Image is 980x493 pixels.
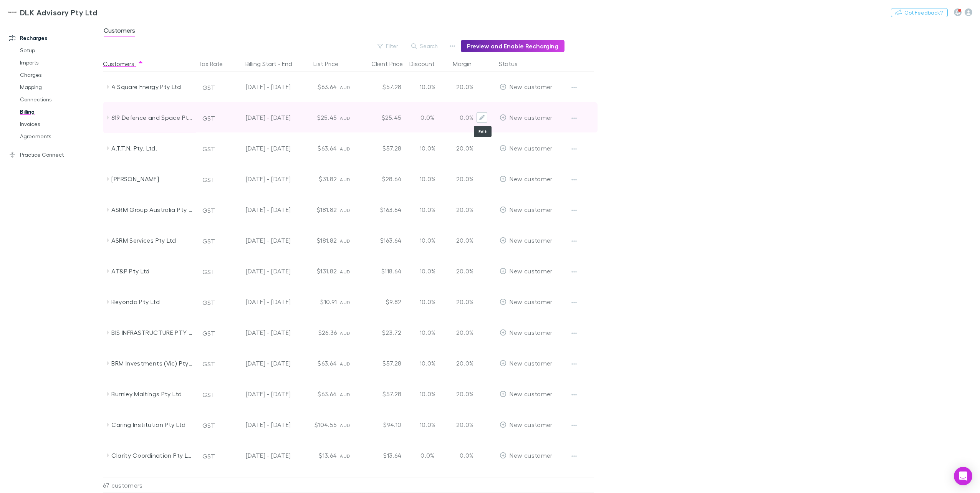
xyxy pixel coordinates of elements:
div: $13.64 [358,440,404,471]
div: ASRM Group Australia Pty LtdGST[DATE] - [DATE]$181.82AUD$163.6410.0%20.0%EditNew customer [103,194,598,225]
div: ASRM Group Australia Pty Ltd [111,194,193,225]
div: [DATE] - [DATE] [228,225,291,256]
button: GST [199,235,219,247]
button: Client Price [371,56,412,71]
span: Customers [104,26,135,36]
p: 20.0% [454,205,473,214]
div: [DATE] - [DATE] [228,102,291,133]
span: AUD [340,238,350,244]
span: New customer [510,114,552,121]
span: AUD [340,330,350,336]
div: 67 customers [103,478,195,493]
a: Connections [12,93,107,106]
div: $131.82 [294,256,340,286]
div: AT&P Pty Ltd [111,256,193,286]
button: Customers [103,56,144,71]
p: 20.0% [454,359,473,368]
span: AUD [340,422,350,428]
p: 20.0% [454,297,473,306]
button: GST [199,327,219,339]
a: Charges [12,69,107,81]
span: New customer [510,421,552,428]
div: [DATE] - [DATE] [228,286,291,317]
p: 20.0% [454,236,473,245]
div: [DATE] - [DATE] [228,256,291,286]
div: $9.82 [358,286,404,317]
div: A.T.T.N. Pty. Ltd.GST[DATE] - [DATE]$63.64AUD$57.2810.0%20.0%EditNew customer [103,133,598,164]
div: 10.0% [404,409,450,440]
div: [PERSON_NAME]GST[DATE] - [DATE]$31.82AUD$28.6410.0%20.0%EditNew customer [103,164,598,194]
div: Caring Institution Pty Ltd [111,409,193,440]
div: $26.36 [294,317,340,348]
div: $63.64 [294,71,340,102]
div: [DATE] - [DATE] [228,164,291,194]
div: 10.0% [404,71,450,102]
div: [DATE] - [DATE] [228,133,291,164]
div: 10.0% [404,379,450,409]
button: GST [199,81,219,94]
div: BIS INFRASTRUCTURE PTY LTDGST[DATE] - [DATE]$26.36AUD$23.7210.0%20.0%EditNew customer [103,317,598,348]
span: AUD [340,299,350,305]
div: $25.45 [358,102,404,133]
span: AUD [340,115,350,121]
span: New customer [510,298,552,305]
p: 20.0% [454,420,473,429]
div: $57.28 [358,379,404,409]
div: $181.82 [294,225,340,256]
button: Margin [453,56,481,71]
span: AUD [340,177,350,182]
div: $63.64 [294,348,340,379]
a: Imports [12,56,107,69]
span: New customer [510,329,552,336]
div: $57.28 [358,133,404,164]
div: [DATE] - [DATE] [228,379,291,409]
div: [PERSON_NAME] [111,164,193,194]
div: $118.64 [358,256,404,286]
button: Search [407,41,442,51]
div: ASRM Services Pty LtdGST[DATE] - [DATE]$181.82AUD$163.6410.0%20.0%EditNew customer [103,225,598,256]
button: Filter [374,41,403,51]
div: Beyonda Pty Ltd [111,286,193,317]
span: New customer [510,144,552,152]
div: $63.64 [294,133,340,164]
div: 0.0% [404,440,450,471]
div: $94.10 [358,409,404,440]
button: GST [199,389,219,401]
span: New customer [510,359,552,367]
img: DLK Advisory Pty Ltd's Logo [8,8,17,17]
button: GST [199,419,219,432]
button: Got Feedback? [891,8,948,17]
div: [DATE] - [DATE] [228,409,291,440]
span: New customer [510,206,552,213]
button: Tax Rate [198,56,232,71]
span: New customer [510,83,552,90]
div: [DATE] - [DATE] [228,194,291,225]
div: 10.0% [404,164,450,194]
div: A.T.T.N. Pty. Ltd. [111,133,193,164]
div: [DATE] - [DATE] [228,440,291,471]
div: $10.91 [294,286,340,317]
p: 20.0% [454,144,473,153]
div: 619 Defence and Space Pty LtdGST[DATE] - [DATE]$25.45AUD$25.450.0%0.0%EditNew customer [103,102,598,133]
p: 20.0% [454,389,473,399]
div: Burnley Maltings Pty Ltd [111,379,193,409]
a: Agreements [12,130,107,142]
button: List Price [313,56,348,71]
span: AUD [340,392,350,397]
button: Preview and Enable Recharging [461,40,564,52]
span: AUD [340,453,350,459]
span: AUD [340,269,350,275]
button: GST [199,296,219,309]
span: New customer [510,237,552,244]
span: AUD [340,361,350,367]
div: Caring Institution Pty LtdGST[DATE] - [DATE]$104.55AUD$94.1010.0%20.0%EditNew customer [103,409,598,440]
div: $13.64 [294,440,340,471]
p: 0.0% [454,113,473,122]
button: Edit [477,112,487,123]
div: $63.64 [294,379,340,409]
div: $57.28 [358,71,404,102]
h3: DLK Advisory Pty Ltd [20,8,97,17]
